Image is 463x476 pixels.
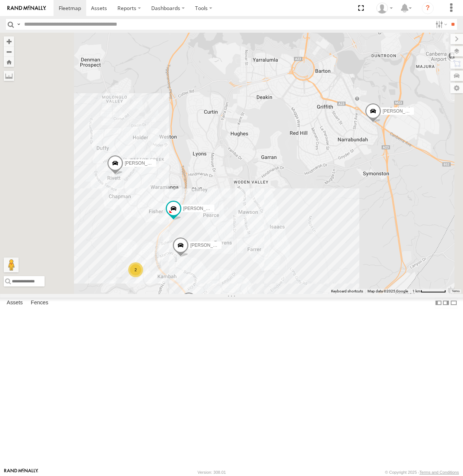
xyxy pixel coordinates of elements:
[433,19,449,30] label: Search Filter Options
[368,289,408,293] span: Map data ©2025 Google
[128,262,143,277] div: 2
[7,6,46,11] img: rand-logo.svg
[198,470,226,475] div: Version: 308.01
[383,109,420,114] span: [PERSON_NAME]
[27,298,52,308] label: Fences
[435,298,442,308] label: Dock Summary Table to the Left
[4,71,14,81] label: Measure
[4,258,19,272] button: Drag Pegman onto the map to open Street View
[3,298,26,308] label: Assets
[450,83,463,93] label: Map Settings
[190,243,227,248] span: [PERSON_NAME]
[183,206,220,211] span: [PERSON_NAME]
[442,298,450,308] label: Dock Summary Table to the Right
[16,19,22,30] label: Search Query
[4,469,38,476] a: Visit our Website
[4,46,14,57] button: Zoom out
[385,470,459,475] div: © Copyright 2025 -
[450,298,457,308] label: Hide Summary Table
[4,36,14,46] button: Zoom in
[452,289,460,292] a: Terms (opens in new tab)
[412,289,421,293] span: 1 km
[4,57,14,67] button: Zoom Home
[410,289,448,294] button: Map scale: 1 km per 64 pixels
[125,161,162,166] span: [PERSON_NAME]
[331,289,363,294] button: Keyboard shortcuts
[374,3,395,14] div: Helen Mason
[422,2,434,14] i: ?
[420,470,459,475] a: Terms and Conditions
